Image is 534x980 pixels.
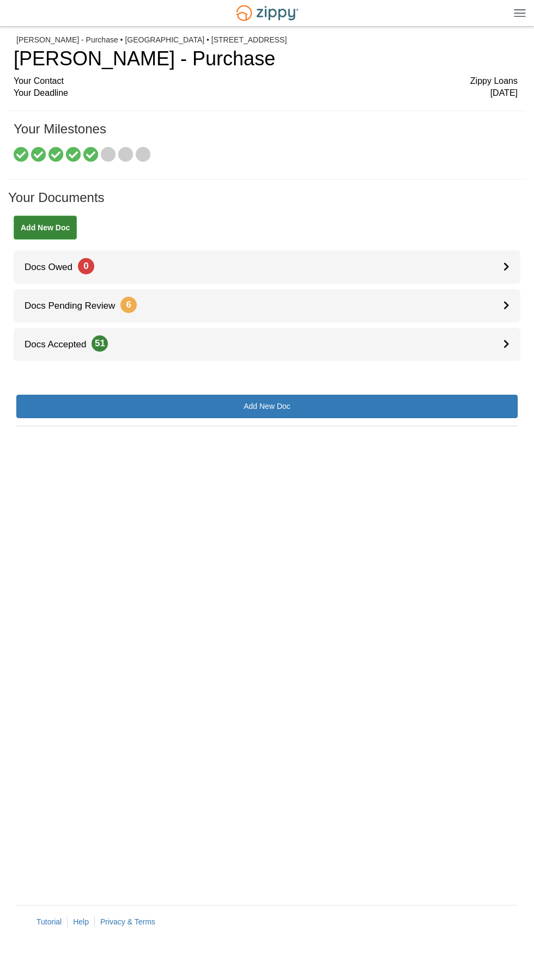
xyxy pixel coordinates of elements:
[14,250,520,284] a: Docs Owed0
[78,258,94,274] span: 0
[8,191,526,216] h1: Your Documents
[490,87,518,100] span: [DATE]
[14,328,520,361] a: Docs Accepted51
[14,122,518,147] h1: Your Milestones
[514,9,526,17] img: Mobile Dropdown Menu
[16,35,518,45] div: [PERSON_NAME] - Purchase • [GEOGRAPHIC_DATA] • [STREET_ADDRESS]
[14,216,77,240] a: Add New Doc
[100,917,155,926] a: Privacy & Terms
[14,75,518,88] div: Your Contact
[470,75,518,88] span: Zippy Loans
[92,335,108,352] span: 51
[16,395,518,418] a: Add New Doc
[14,301,137,311] span: Docs Pending Review
[14,289,520,322] a: Docs Pending Review6
[73,917,89,926] a: Help
[14,339,108,350] span: Docs Accepted
[120,297,137,313] span: 6
[14,48,518,70] h1: [PERSON_NAME] - Purchase
[14,262,94,272] span: Docs Owed
[14,87,518,100] div: Your Deadline
[37,917,62,926] a: Tutorial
